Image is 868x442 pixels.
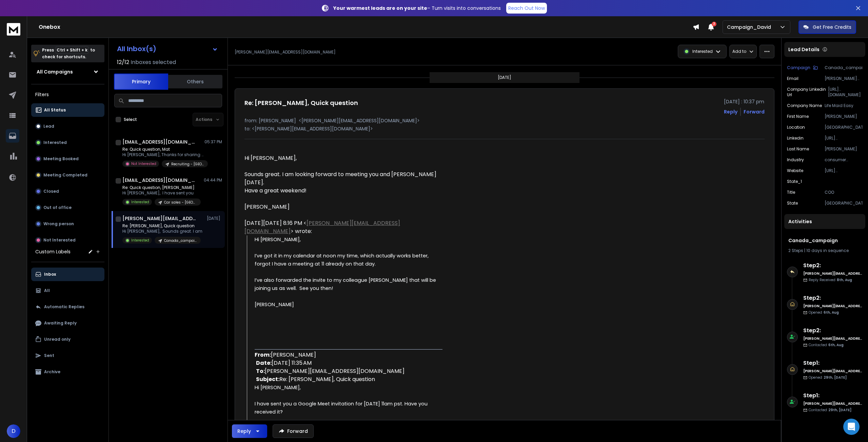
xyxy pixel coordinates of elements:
[333,5,501,12] p: – Turn visits into conversations
[825,65,863,70] p: Canada_campaign
[7,424,20,438] button: D
[803,336,863,341] h6: [PERSON_NAME][EMAIL_ADDRESS][DOMAIN_NAME]
[31,233,104,247] button: Not Interested
[788,248,861,253] div: |
[31,152,104,166] button: Meeting Booked
[255,252,430,267] span: I’ve got it in my calendar at noon my time, which actually works better, forgot I have a meeting ...
[164,238,197,243] p: Canada_campaign
[42,47,95,60] p: Press to check for shortcuts.
[809,310,839,315] p: Opened
[727,24,774,30] p: Campaign_David
[244,203,442,211] div: [PERSON_NAME]
[806,248,849,253] span: 10 days in sequence
[122,223,202,229] p: Re: [PERSON_NAME], Quick question
[117,45,156,52] h1: All Inbox(s)
[255,277,437,292] span: I’ve also forwarded the invite to my colleague [PERSON_NAME] that will be joining us as well. See...
[168,74,222,89] button: Others
[803,359,863,367] h6: Step 1 :
[744,108,765,115] div: Forward
[809,277,852,282] p: Reply Received
[803,303,863,309] h6: [PERSON_NAME][EMAIL_ADDRESS][DOMAIN_NAME]
[44,107,66,113] p: All Status
[809,375,847,380] p: Opened
[828,87,863,98] p: [URL][DOMAIN_NAME]
[506,3,547,14] a: Reach Out Now
[43,189,59,194] p: Closed
[824,310,839,315] span: 6th, Aug
[825,103,863,108] p: Life Maid Easy
[256,359,272,367] strong: Date:
[692,49,713,54] p: Interested
[131,199,149,205] p: Interested
[124,117,137,122] label: Select
[244,170,442,187] div: Sounds great. I am looking forward to meeting you and [PERSON_NAME] [DATE].
[508,5,545,12] p: Reach Out Now
[803,327,863,335] h6: Step 2 :
[787,65,810,70] p: Campaign
[825,190,863,195] p: COO
[255,236,301,243] span: Hi [PERSON_NAME],
[31,268,104,281] button: Inbox
[43,172,87,178] p: Meeting Completed
[825,76,863,81] p: [PERSON_NAME][EMAIL_ADDRESS][DOMAIN_NAME]
[31,300,104,314] button: Automatic Replies
[122,229,202,234] p: Hi [PERSON_NAME], Sounds great. I am
[31,65,104,79] button: All Campaigns
[255,351,271,359] span: From:
[244,219,400,235] a: [PERSON_NAME][EMAIL_ADDRESS][DOMAIN_NAME]
[43,140,67,145] p: Interested
[232,424,267,438] button: Reply
[37,68,73,75] h1: All Campaigns
[31,349,104,362] button: Sent
[122,139,197,145] h1: [EMAIL_ADDRESS][DOMAIN_NAME]
[131,161,156,166] p: Not Interested
[117,58,129,66] span: 12 / 12
[122,190,201,196] p: Hi [PERSON_NAME], I have sent you
[803,401,863,406] h6: [PERSON_NAME][EMAIL_ADDRESS][DOMAIN_NAME]
[31,316,104,330] button: Awaiting Reply
[122,215,197,222] h1: [PERSON_NAME][EMAIL_ADDRESS][DOMAIN_NAME]
[131,58,176,66] h3: Inboxes selected
[56,46,88,54] span: Ctrl + Shift + k
[787,65,818,70] button: Campaign
[164,200,197,205] p: Car sales - [GEOGRAPHIC_DATA] 1st tier
[825,135,863,141] p: [URL][DOMAIN_NAME][PERSON_NAME]
[31,90,104,99] h3: Filters
[787,190,795,195] p: title
[825,146,863,152] p: [PERSON_NAME]
[255,351,405,383] span: [PERSON_NAME] [DATE] 11:35 AM [PERSON_NAME][EMAIL_ADDRESS][DOMAIN_NAME] Re: [PERSON_NAME], Quick ...
[44,304,84,310] p: Automatic Replies
[273,424,314,438] button: Forward
[803,392,863,400] h6: Step 1 :
[803,294,863,302] h6: Step 2 :
[825,125,863,130] p: [GEOGRAPHIC_DATA]
[43,237,76,243] p: Not Interested
[787,125,805,130] p: location
[787,76,798,81] p: Email
[788,46,820,53] p: Lead Details
[244,187,442,195] div: Have a great weekend!
[828,407,851,413] span: 29th, [DATE]
[498,75,511,80] p: [DATE]
[843,419,860,435] div: Open Intercom Messenger
[787,87,828,98] p: Company Linkedin Url
[824,375,847,380] span: 29th, [DATE]
[784,214,865,229] div: Activities
[204,177,222,183] p: 04:44 PM
[122,147,204,152] p: Re: Quick question, Mat
[31,168,104,182] button: Meeting Completed
[122,152,204,157] p: Hi [PERSON_NAME], Thanks for sharing your
[35,248,71,255] h3: Custom Labels
[7,23,20,36] img: logo
[809,342,844,348] p: Contacted
[256,367,265,375] strong: To:
[31,201,104,214] button: Out of office
[44,320,77,326] p: Awaiting Reply
[788,237,861,244] h1: Canada_campaign
[235,49,336,55] p: [PERSON_NAME][EMAIL_ADDRESS][DOMAIN_NAME]
[31,185,104,198] button: Closed
[825,157,863,163] p: consumer services
[787,114,809,119] p: First Name
[255,384,301,391] span: Hi [PERSON_NAME],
